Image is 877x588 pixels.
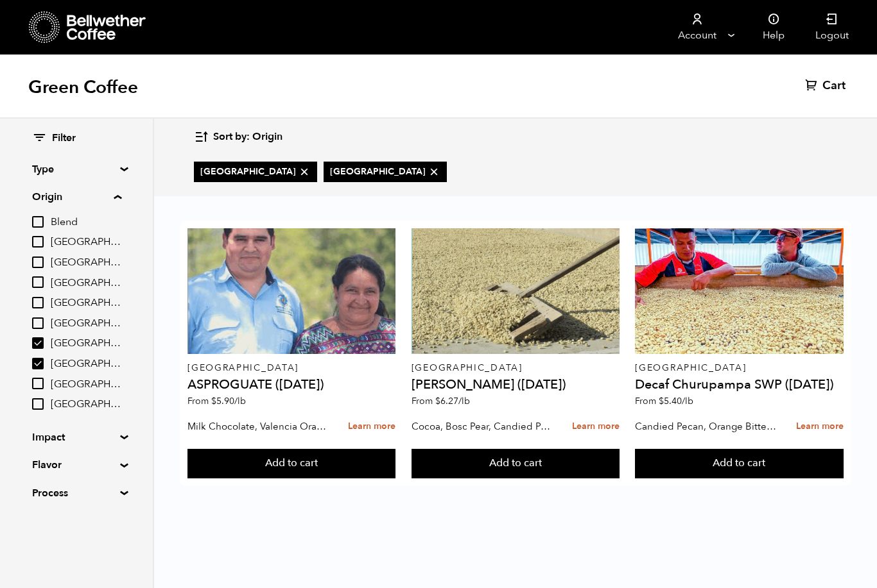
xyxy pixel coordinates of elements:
summary: Impact [32,430,121,445]
h4: ASPROGUATE ([DATE]) [187,378,395,391]
p: [GEOGRAPHIC_DATA] [412,364,620,373]
span: $ [211,395,216,407]
span: Filter [52,131,76,146]
span: From [412,395,470,407]
input: [GEOGRAPHIC_DATA] [32,398,44,410]
a: Learn more [348,413,395,441]
h1: Green Coffee [28,76,138,99]
input: [GEOGRAPHIC_DATA] [32,297,44,308]
summary: Origin [32,189,121,205]
span: /lb [682,395,693,407]
p: Candied Pecan, Orange Bitters, Molasses [635,417,776,436]
input: [GEOGRAPHIC_DATA] [32,236,44,248]
a: Learn more [796,413,844,441]
span: /lb [234,395,246,407]
button: Add to cart [635,449,843,478]
span: [GEOGRAPHIC_DATA] [330,165,440,178]
input: [GEOGRAPHIC_DATA] [32,337,44,349]
p: Milk Chocolate, Valencia Orange, Agave [187,417,329,436]
span: [GEOGRAPHIC_DATA] [51,296,121,310]
button: Add to cart [187,449,395,478]
input: Blend [32,216,44,228]
span: [GEOGRAPHIC_DATA] [51,276,121,290]
p: [GEOGRAPHIC_DATA] [635,364,843,373]
input: [GEOGRAPHIC_DATA] [32,317,44,329]
a: Learn more [572,413,620,441]
bdi: 5.90 [211,395,246,407]
summary: Type [32,162,121,177]
span: $ [435,395,440,407]
h4: [PERSON_NAME] ([DATE]) [412,378,620,391]
bdi: 5.40 [659,395,693,407]
span: [GEOGRAPHIC_DATA] [51,317,121,331]
span: Sort by: Origin [213,130,282,144]
input: [GEOGRAPHIC_DATA] [32,276,44,288]
input: [GEOGRAPHIC_DATA] [32,378,44,389]
h4: Decaf Churupampa SWP ([DATE]) [635,378,843,391]
span: [GEOGRAPHIC_DATA] [51,398,121,412]
span: Blend [51,215,121,230]
span: [GEOGRAPHIC_DATA] [200,165,311,178]
input: [GEOGRAPHIC_DATA] [32,358,44,369]
button: Sort by: Origin [194,122,282,152]
input: [GEOGRAPHIC_DATA] [32,256,44,268]
span: [GEOGRAPHIC_DATA] [51,337,121,351]
span: $ [659,395,664,407]
span: From [635,395,693,407]
summary: Flavor [32,457,121,473]
a: Cart [805,78,849,94]
span: [GEOGRAPHIC_DATA] [51,357,121,371]
bdi: 6.27 [435,395,470,407]
span: [GEOGRAPHIC_DATA] [51,235,121,249]
span: Cart [822,78,846,94]
p: Cocoa, Bosc Pear, Candied Pecan [412,417,553,436]
summary: Process [32,485,121,501]
span: [GEOGRAPHIC_DATA] [51,256,121,270]
span: From [187,395,246,407]
span: /lb [458,395,470,407]
span: [GEOGRAPHIC_DATA] [51,378,121,392]
button: Add to cart [412,449,620,478]
p: [GEOGRAPHIC_DATA] [187,364,395,373]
